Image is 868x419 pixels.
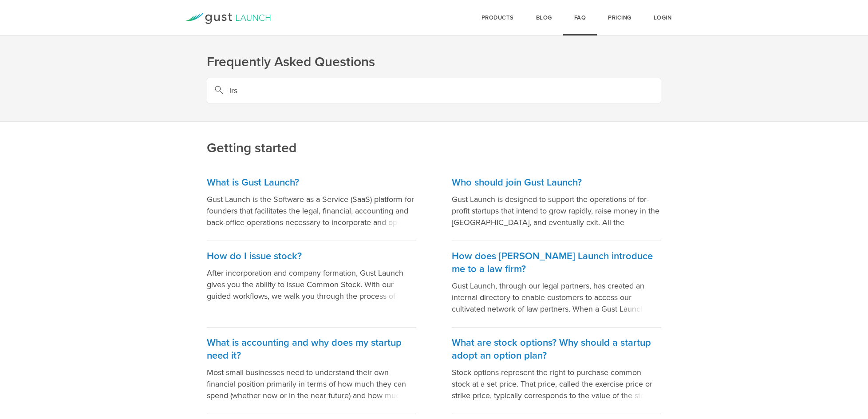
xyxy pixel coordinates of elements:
[452,176,661,189] h3: Who should join Gust Launch?
[207,328,416,414] a: What is accounting and why does my startup need it? Most small businesses need to understand thei...
[207,176,416,189] h3: What is Gust Launch?
[207,267,416,302] p: After incorporation and company formation, Gust Launch gives you the ability to issue Common Stoc...
[452,194,661,228] p: Gust Launch is designed to support the operations of for-profit startups that intend to grow rapi...
[207,194,416,228] p: Gust Launch is the Software as a Service (SaaS) platform for founders that facilitates the legal,...
[207,53,661,71] h1: Frequently Asked Questions
[452,328,661,414] a: What are stock options? Why should a startup adopt an option plan? Stock options represent the ri...
[207,241,416,328] a: How do I issue stock? After incorporation and company formation, Gust Launch gives you the abilit...
[452,336,661,362] h3: What are stock options? Why should a startup adopt an option plan?
[452,280,661,315] p: Gust Launch, through our legal partners, has created an internal directory to enable customers to...
[452,367,661,401] p: Stock options represent the right to purchase common stock at a set price. That price, called the...
[452,250,661,276] h3: How does [PERSON_NAME] Launch introduce me to a law firm?
[452,167,661,241] a: Who should join Gust Launch? Gust Launch is designed to support the operations of for-profit star...
[207,79,661,157] h2: Getting started
[207,367,416,401] p: Most small businesses need to understand their own financial position primarily in terms of how m...
[207,250,416,263] h3: How do I issue stock?
[207,336,416,362] h3: What is accounting and why does my startup need it?
[207,167,416,241] a: What is Gust Launch? Gust Launch is the Software as a Service (SaaS) platform for founders that f...
[207,78,661,103] input: Try "Issue stock"
[452,241,661,328] a: How does [PERSON_NAME] Launch introduce me to a law firm? Gust Launch, through our legal partners...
